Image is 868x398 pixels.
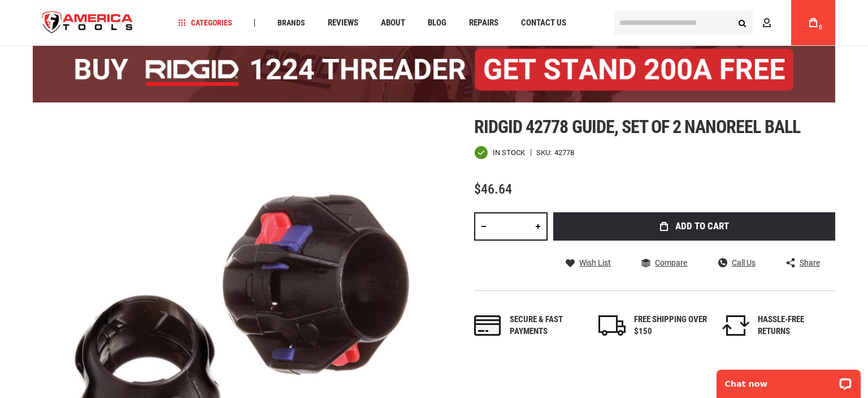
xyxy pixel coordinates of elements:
span: Repairs [469,19,498,27]
span: Share [800,259,820,267]
span: Blog [428,19,446,27]
button: Search [731,12,753,33]
span: Reviews [328,19,358,27]
a: Call Us [718,258,756,268]
span: Categories [178,19,232,27]
img: America Tools [33,2,142,44]
img: returns [722,315,749,336]
strong: SKU [536,149,554,156]
div: FREE SHIPPING OVER $150 [634,314,708,338]
span: Call Us [732,259,756,267]
span: About [381,19,405,27]
span: Compare [655,259,687,267]
a: Blog [423,15,452,31]
a: Reviews [323,15,363,31]
span: In stock [493,149,525,156]
a: Wish List [566,258,611,268]
span: Contact Us [521,19,566,27]
a: Contact Us [516,15,571,31]
span: Wish List [579,259,611,267]
a: Categories [173,15,237,31]
span: Ridgid 42778 guide, set of 2 nanoreel ball [474,116,800,138]
button: Add to Cart [553,212,835,241]
div: 42778 [554,149,574,156]
a: Compare [641,258,687,268]
div: HASSLE-FREE RETURNS [758,314,831,338]
img: payments [474,315,501,336]
span: Brands [277,19,305,27]
a: About [376,15,410,31]
img: shipping [598,315,626,336]
span: 0 [819,24,822,31]
div: Secure & fast payments [510,314,583,338]
iframe: LiveChat chat widget [709,362,868,398]
span: Add to Cart [675,221,729,231]
img: BOGO: Buy the RIDGID® 1224 Threader (26092), get the 92467 200A Stand FREE! [33,37,835,102]
span: $46.64 [474,181,512,197]
a: store logo [33,2,142,44]
a: Repairs [464,15,504,31]
div: Availability [474,145,525,160]
a: Brands [272,15,310,31]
